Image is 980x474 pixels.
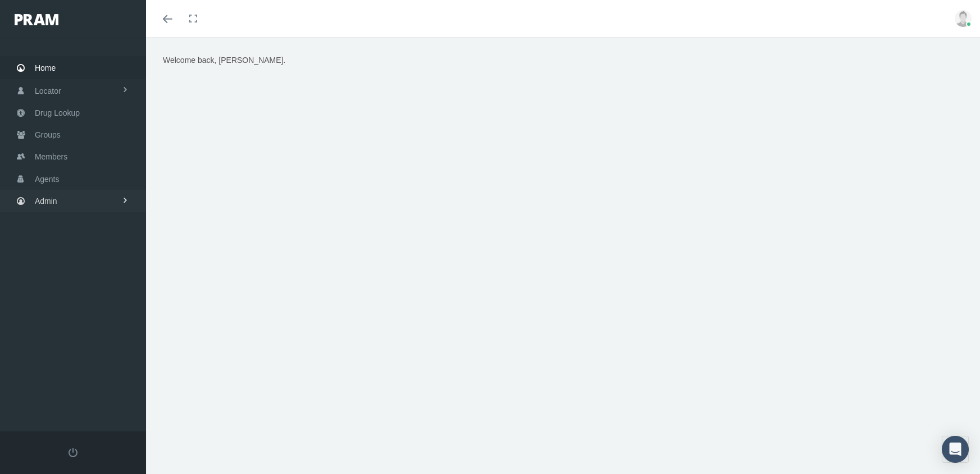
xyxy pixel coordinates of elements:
[942,436,969,463] div: Open Intercom Messenger
[163,56,285,65] span: Welcome back, [PERSON_NAME].
[35,146,67,167] span: Members
[15,14,58,25] img: PRAM_20_x_78.png
[35,168,60,190] span: Agents
[35,124,61,145] span: Groups
[35,57,56,79] span: Home
[35,102,80,124] span: Drug Lookup
[35,80,61,102] span: Locator
[35,190,57,212] span: Admin
[955,10,972,27] img: user-placeholder.jpg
